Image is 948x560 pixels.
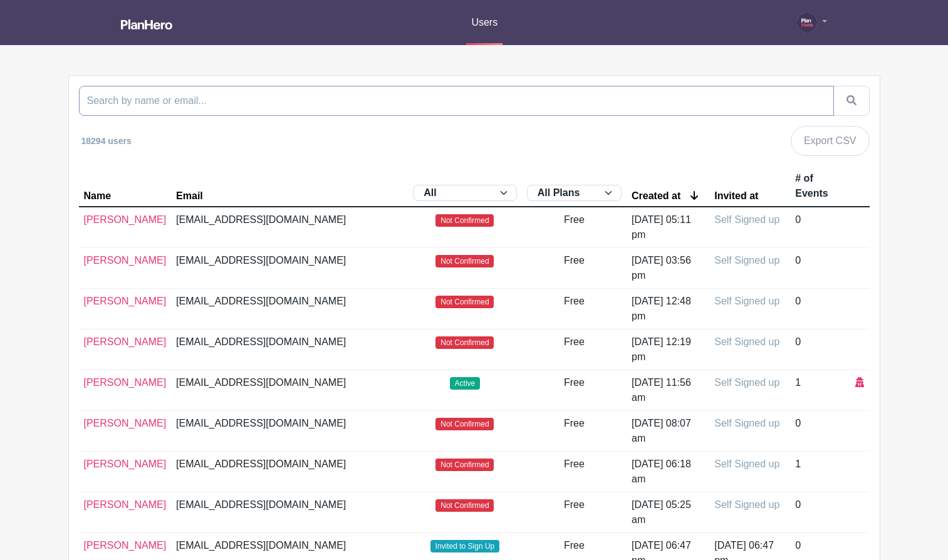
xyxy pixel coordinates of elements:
[84,214,167,225] a: [PERSON_NAME]
[84,255,167,266] a: [PERSON_NAME]
[84,377,167,388] a: [PERSON_NAME]
[171,329,408,370] td: [EMAIL_ADDRESS][DOMAIN_NAME]
[84,336,167,347] a: [PERSON_NAME]
[790,411,850,452] td: 0
[714,191,785,201] a: Invited at
[522,207,627,248] td: Free
[627,248,709,289] td: [DATE] 03:56 pm
[522,452,627,492] td: Free
[627,492,709,533] td: [DATE] 05:25 am
[790,370,850,411] td: 1
[121,19,172,29] img: logo_white-6c42ec7e38ccf1d336a20a19083b03d10ae64f83f12c07503d8b9e83406b4c7d.svg
[84,540,167,551] a: [PERSON_NAME]
[627,411,709,452] td: [DATE] 08:07 am
[522,248,627,289] td: Free
[627,452,709,492] td: [DATE] 06:18 am
[790,492,850,533] td: 0
[797,13,817,33] img: PH-Logo-Circle-Centered-Purple.jpg
[714,296,779,306] span: Self Signed up
[81,136,132,146] small: 18294 users
[714,418,779,428] span: Self Signed up
[171,289,408,329] td: [EMAIL_ADDRESS][DOMAIN_NAME]
[522,492,627,533] td: Free
[627,370,709,411] td: [DATE] 11:56 am
[791,126,870,156] a: Export CSV
[790,248,850,289] td: 0
[84,191,112,201] div: Name
[471,17,497,28] span: Users
[435,459,494,471] span: Not Confirmed
[435,499,494,512] span: Not Confirmed
[522,329,627,370] td: Free
[84,459,167,469] a: [PERSON_NAME]
[450,377,480,390] span: Active
[632,190,704,201] a: Created at
[84,418,167,428] a: [PERSON_NAME]
[171,370,408,411] td: [EMAIL_ADDRESS][DOMAIN_NAME]
[84,191,167,201] a: Name
[714,214,779,225] span: Self Signed up
[171,207,408,248] td: [EMAIL_ADDRESS][DOMAIN_NAME]
[176,191,403,201] a: Email
[522,289,627,329] td: Free
[790,452,850,492] td: 1
[627,289,709,329] td: [DATE] 12:48 pm
[714,255,779,266] span: Self Signed up
[790,207,850,248] td: 0
[714,191,758,201] div: Invited at
[171,411,408,452] td: [EMAIL_ADDRESS][DOMAIN_NAME]
[627,207,709,248] td: [DATE] 05:11 pm
[171,492,408,533] td: [EMAIL_ADDRESS][DOMAIN_NAME]
[522,411,627,452] td: Free
[714,377,779,388] span: Self Signed up
[435,296,494,308] span: Not Confirmed
[790,166,850,207] th: # of Events
[79,86,834,116] input: Search by name or email...
[522,370,627,411] td: Free
[790,289,850,329] td: 0
[714,459,779,469] span: Self Signed up
[435,336,494,349] span: Not Confirmed
[176,191,203,201] div: Email
[632,191,680,201] div: Created at
[435,255,494,267] span: Not Confirmed
[84,499,167,510] a: [PERSON_NAME]
[171,248,408,289] td: [EMAIL_ADDRESS][DOMAIN_NAME]
[714,336,779,347] span: Self Signed up
[84,296,167,306] a: [PERSON_NAME]
[430,540,499,552] span: Invited to Sign Up
[435,214,494,227] span: Not Confirmed
[435,418,494,430] span: Not Confirmed
[714,499,779,510] span: Self Signed up
[627,329,709,370] td: [DATE] 12:19 pm
[790,329,850,370] td: 0
[171,452,408,492] td: [EMAIL_ADDRESS][DOMAIN_NAME]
